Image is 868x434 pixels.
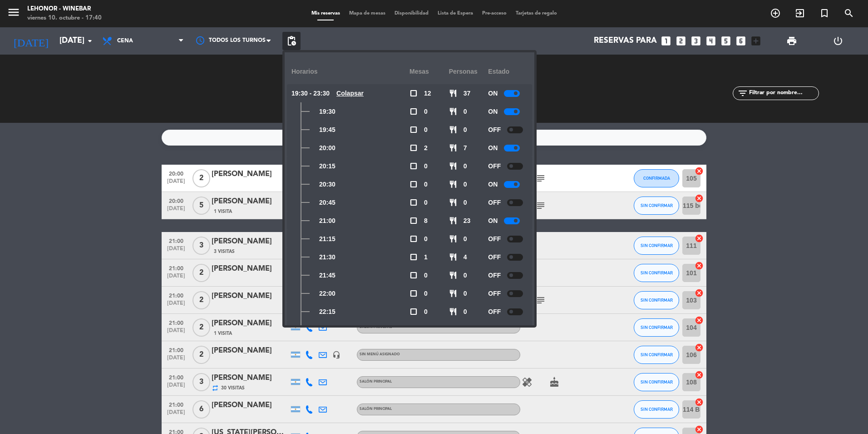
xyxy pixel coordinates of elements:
i: cancel [695,261,704,270]
span: 21:00 [165,344,187,355]
span: restaurant [449,235,457,243]
i: looks_two [675,35,687,47]
span: restaurant [449,107,457,116]
span: 1 [424,325,428,335]
span: 0 [464,179,467,190]
i: cancel [695,425,704,434]
i: add_circle_outline [770,8,781,19]
span: Pre-acceso [478,11,511,16]
div: Lehonor - Winebar [27,5,102,14]
span: 0 [464,234,467,244]
span: 3 [464,325,467,335]
span: 1 [424,252,428,262]
span: check_box_outline_blank [409,289,418,298]
span: 22:30 [319,325,335,335]
span: check_box_outline_blank [409,162,418,170]
span: 0 [464,270,467,281]
span: 20:00 [165,195,187,206]
div: [PERSON_NAME] [212,263,289,275]
span: 7 [464,143,467,153]
i: looks_one [660,35,672,47]
div: [PERSON_NAME] [212,168,289,180]
span: 2 [192,264,210,282]
span: check_box_outline_blank [409,271,418,279]
span: pending_actions [286,35,297,46]
i: [DATE] [7,31,55,51]
span: SIN CONFIRMAR [641,270,673,275]
span: 21:45 [319,270,335,281]
span: check_box_outline_blank [409,144,418,152]
i: looks_5 [720,35,732,47]
span: 2 [192,169,210,187]
span: restaurant [449,89,457,97]
span: SALÓN PRINCIPAL [360,380,392,384]
span: 21:15 [319,234,335,244]
span: SIN CONFIRMAR [641,298,673,303]
i: cancel [695,288,704,298]
i: filter_list [737,88,748,99]
span: 0 [424,288,428,299]
span: restaurant [449,289,457,298]
span: 21:00 [165,317,187,328]
span: 20:30 [319,179,335,190]
span: 21:00 [165,290,187,300]
i: cancel [695,343,704,352]
span: ON [488,143,498,153]
span: 3 [192,373,210,391]
span: check_box_outline_blank [409,180,418,188]
span: 0 [424,307,428,317]
span: 19:30 - 23:30 [291,88,330,99]
span: 0 [464,197,467,208]
button: menu [7,5,20,22]
span: 21:00 [165,399,187,409]
i: cancel [695,316,704,325]
div: viernes 10. octubre - 17:40 [27,14,102,23]
div: personas [449,59,488,84]
span: 21:00 [319,216,335,226]
span: OFF [488,234,501,244]
span: 3 Visitas [214,248,235,255]
span: ON [488,216,498,226]
span: 22:00 [319,288,335,299]
u: Colapsar [336,90,364,97]
span: [DATE] [165,246,187,256]
span: 19:30 [319,106,335,117]
input: Filtrar por nombre... [748,88,819,98]
span: Sin menú asignado [360,353,400,356]
i: repeat [212,384,219,392]
span: ON [488,106,498,117]
div: [PERSON_NAME] [212,345,289,357]
span: 5 [192,197,210,215]
div: [PERSON_NAME] [212,399,289,411]
div: [PERSON_NAME] [212,372,289,384]
span: 4 [464,252,467,262]
span: 22:15 [319,307,335,317]
span: 0 [464,288,467,299]
i: looks_3 [690,35,702,47]
span: 1 Visita [214,330,232,337]
div: [PERSON_NAME] [212,290,289,302]
i: cake [549,377,560,388]
button: SIN CONFIRMAR [634,318,679,337]
span: restaurant [449,180,457,188]
span: 20:00 [165,168,187,178]
i: looks_4 [705,35,717,47]
span: 0 [464,106,467,117]
span: [DATE] [165,328,187,338]
span: [DATE] [165,382,187,393]
span: SIN CONFIRMAR [641,325,673,330]
span: restaurant [449,198,457,207]
i: exit_to_app [794,8,805,19]
span: 3 [192,237,210,255]
span: check_box_outline_blank [409,89,418,97]
span: 21:00 [165,235,187,246]
span: SIN CONFIRMAR [641,407,673,412]
span: 0 [424,106,428,117]
span: [DATE] [165,206,187,216]
i: healing [522,377,533,388]
span: 1 Visita [214,208,232,215]
span: [DATE] [165,355,187,365]
span: restaurant [449,144,457,152]
span: OFF [488,161,501,172]
button: SIN CONFIRMAR [634,400,679,419]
